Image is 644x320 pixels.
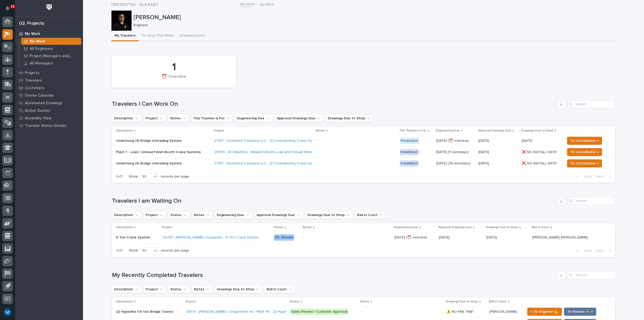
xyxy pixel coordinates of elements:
a: Automated Drawings [15,99,83,107]
button: Project [143,114,166,122]
p: [DATE] [478,139,518,143]
p: 1 of 1 [112,170,127,183]
p: ⚠️ NO FAB TIME! [446,309,474,314]
div: Installation [400,149,419,155]
p: Show [129,248,138,253]
div: 02. Projects [19,21,44,26]
button: Engineering Due [215,211,252,219]
div: 30 [140,248,152,253]
a: Travelers [15,77,83,84]
div: ⏰ Overdue [120,74,227,85]
button: To Shop This Week [139,31,177,41]
p: Drawings Due to Shop [521,128,553,133]
p: Underhung (4) Bridge Unloading System [116,161,204,166]
p: records per page [161,174,189,179]
p: 6 Ton Crane System [116,234,151,240]
div: Notifications71 [6,6,13,14]
p: Assembly View [25,116,51,121]
p: All Engineers [30,47,53,51]
button: To Coordinator → [567,137,602,145]
p: Underhung (4) Bridge Unloading System [116,139,204,143]
button: Notes [192,211,213,219]
div: 1 [120,61,227,74]
tr: Underhung (4) Bridge Unloading System27157 - Southwire Company LLC - (2) Freestanding Crane Syste... [112,158,615,169]
a: Active Quotes [15,107,83,114]
p: [DATE] (26 workdays) [436,161,474,166]
input: Search [567,197,615,205]
p: 71 [11,5,14,8]
tr: (2) Hyperlite 1/4-ton Bridge Cranes(2) Hyperlite 1/4-ton Bridge Cranes 26514 - [PERSON_NAME] Comp... [112,306,615,317]
span: To Review 👨‍🏭 → [567,309,593,315]
p: My Work [260,1,274,7]
a: Traveler Status Details [15,122,83,129]
button: Drawings Due to Shop [305,211,353,219]
p: [PERSON_NAME] [134,14,614,21]
p: Status [290,299,299,304]
p: [DATE] [439,235,482,240]
p: (2) Hyperlite 1/4-ton Bridge Cranes [116,309,174,314]
button: Back [573,174,594,179]
a: 26235 - [PERSON_NAME] Companies - 6 Ton Crane System [163,235,259,240]
p: Notes [316,128,325,133]
p: Approval Drawings Due [438,225,472,230]
p: [DATE] (11 workdays) [436,150,474,154]
a: 27157 - Southwire Company LLC - (2) Freestanding Crane Systems [214,161,321,166]
p: Projects [25,71,39,75]
p: Description [116,299,133,304]
span: Back [581,248,592,253]
button: This Traveler is For [191,114,233,122]
p: Active Quotes [25,109,50,113]
p: Travelers [25,78,42,83]
p: Onsite Calendar [25,93,54,98]
a: My Work [15,30,83,38]
p: [DATE] [478,150,518,154]
p: Traveler Status Details [25,124,66,128]
a: 27157 - Southwire Company LLC - (2) Freestanding Crane Systems [214,139,321,143]
button: Status [168,211,190,219]
div: P.E. Review [274,234,294,241]
button: My Travelers [111,31,139,41]
a: Onsite Calendar [15,92,83,99]
button: Notes [192,285,213,293]
p: Engineering Due [436,128,460,133]
a: 26789 - DH Machine - Midwest Booth Load and Unload Station [214,150,315,154]
tr: Underhung (4) Bridge Unloading System27157 - Southwire Company LLC - (2) Freestanding Crane Syste... [112,135,615,147]
p: Status [273,225,283,230]
p: records per page [161,248,189,253]
p: Approval Drawings Due [478,128,511,133]
div: - [316,139,317,143]
p: [DATE] (⏰ overdue) [436,139,474,143]
p: My Work [25,32,40,36]
button: To Review 👨‍🏭 → [564,308,596,316]
p: Customers [25,86,44,90]
span: To Coordinator → [570,160,599,166]
button: Notes [168,114,189,122]
h1: Travelers I am Waiting On [112,197,555,205]
tr: Plant 1 - Load / Unload Finish Booth Crane Systems26789 - DH Machine - Midwest Booth Load and Unl... [112,147,615,158]
button: Approval Drawings Due [254,211,303,219]
p: Project [185,299,196,304]
p: Description [116,225,133,230]
a: 26514 - [PERSON_NAME] Components Inc - Plant 45 - (2) Hyperlite ¼ ton bridge cranes; 24’ x 60’ [186,310,342,314]
div: Production [400,138,419,144]
a: Projects [15,69,83,77]
div: - [316,161,317,166]
button: Project [143,211,166,219]
p: [PERSON_NAME] [PERSON_NAME] [532,234,589,240]
p: Notes [303,225,312,230]
p: All Managers [30,61,53,66]
button: To Coordinator → [567,159,602,167]
button: Description [112,114,141,122]
p: This Traveler is For [399,128,426,133]
input: Search [567,271,615,279]
p: Ball in Court [489,299,506,304]
p: [DATE] (⏰ overdue) [394,234,428,240]
p: ❌ NO INSTALL DATE! [522,149,558,154]
h1: My Recently Completed Travelers [112,272,555,279]
button: Project [143,285,166,293]
p: Engineer [134,23,612,27]
span: Next [596,174,607,179]
p: Notes [360,299,369,304]
a: My Work [240,1,254,7]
